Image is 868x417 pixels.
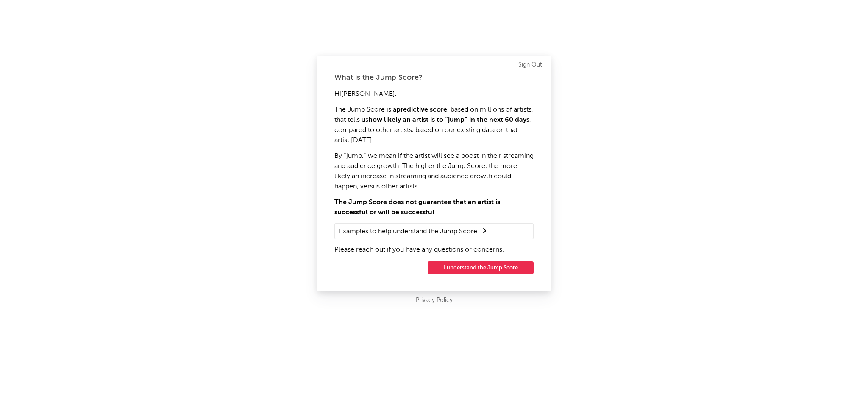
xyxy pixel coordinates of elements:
p: By “jump,” we mean if the artist will see a boost in their streaming and audience growth. The hig... [334,151,534,192]
div: What is the Jump Score? [334,73,534,83]
summary: Examples to help understand the Jump Score [339,226,529,237]
strong: The Jump Score does not guarantee that an artist is successful or will be successful [334,199,500,216]
a: Sign Out [518,60,542,70]
a: Privacy Policy [416,295,453,306]
p: The Jump Score is a , based on millions of artists, that tells us , compared to other artists, ba... [334,105,534,146]
button: I understand the Jump Score [428,261,534,274]
strong: predictive score [396,106,447,113]
strong: how likely an artist is to “jump” in the next 60 days [368,117,529,123]
p: Please reach out if you have any questions or concerns. [334,245,534,255]
p: Hi [PERSON_NAME] , [334,89,534,99]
